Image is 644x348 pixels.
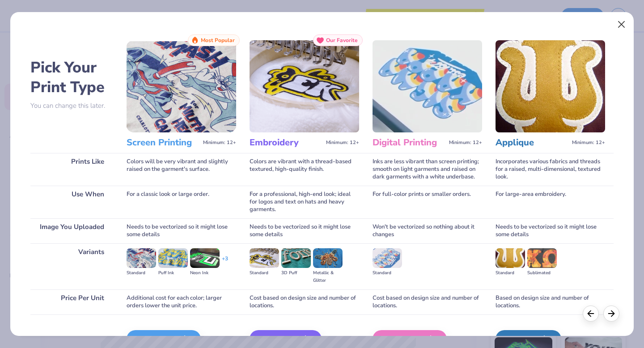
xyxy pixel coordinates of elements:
div: Standard [496,269,525,277]
div: Standard [373,269,402,277]
div: Standard [250,269,279,277]
div: For a classic look or large order. [127,186,236,218]
div: Sublimated [527,269,557,277]
div: Colors will be very vibrant and slightly raised on the garment's surface. [127,153,236,186]
img: Standard [250,248,279,268]
img: Metallic & Glitter [313,248,343,268]
div: 3D Puff [281,269,311,277]
img: Embroidery [250,40,359,132]
div: Image You Uploaded [30,218,113,243]
div: Inks are less vibrant than screen printing; smooth on light garments and raised on dark garments ... [373,153,482,186]
div: Screen Print [127,330,201,348]
div: Needs to be vectorized so it might lose some details [250,218,359,243]
img: Standard [496,248,525,268]
img: Puff Ink [158,248,188,268]
div: Needs to be vectorized so it might lose some details [127,218,236,243]
div: Won't be vectorized so nothing about it changes [373,218,482,243]
span: Most Popular [201,37,235,43]
div: + 3 [222,255,228,270]
button: Close [613,16,630,33]
div: Embroidery [250,330,322,348]
img: Applique [496,40,605,132]
div: Use When [30,186,113,218]
h3: Digital Printing [373,137,445,149]
div: Cost based on design size and number of locations. [373,289,482,314]
img: Neon Ink [190,248,220,268]
h3: Embroidery [250,137,322,149]
div: Metallic & Glitter [313,269,343,284]
div: Based on design size and number of locations. [496,289,605,314]
div: For a professional, high-end look; ideal for logos and text on hats and heavy garments. [250,186,359,218]
div: For large-area embroidery. [496,186,605,218]
div: Additional cost for each color; larger orders lower the unit price. [127,289,236,314]
div: For full-color prints or smaller orders. [373,186,482,218]
div: Needs to be vectorized so it might lose some details [496,218,605,243]
span: Our Favorite [326,37,358,43]
img: Standard [373,248,402,268]
img: 3D Puff [281,248,311,268]
img: Sublimated [527,248,557,268]
img: Screen Printing [127,40,236,132]
div: Incorporates various fabrics and threads for a raised, multi-dimensional, textured look. [496,153,605,186]
span: Minimum: 12+ [203,140,236,146]
div: Applique [496,330,561,348]
div: Variants [30,243,113,289]
p: You can change this later. [30,102,113,110]
div: Puff Ink [158,269,188,277]
h3: Applique [496,137,568,149]
img: Digital Printing [373,40,482,132]
div: Colors are vibrant with a thread-based textured, high-quality finish. [250,153,359,186]
div: Standard [127,269,156,277]
h2: Pick Your Print Type [30,58,113,97]
div: Neon Ink [190,269,220,277]
h3: Screen Printing [127,137,199,149]
img: Standard [127,248,156,268]
div: Cost based on design size and number of locations. [250,289,359,314]
span: Minimum: 12+ [449,140,482,146]
div: Price Per Unit [30,289,113,314]
span: Minimum: 12+ [572,140,605,146]
span: Minimum: 12+ [326,140,359,146]
div: Digital Print [373,330,447,348]
div: Prints Like [30,153,113,186]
